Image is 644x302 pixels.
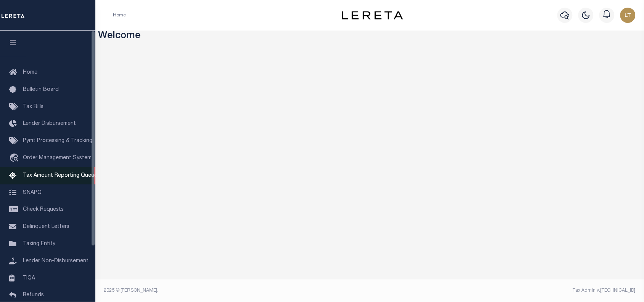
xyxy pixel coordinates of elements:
div: 2025 © [PERSON_NAME]. [98,287,370,294]
img: svg+xml;base64,PHN2ZyB4bWxucz0iaHR0cDovL3d3dy53My5vcmcvMjAwMC9zdmciIHBvaW50ZXItZXZlbnRzPSJub25lIi... [620,8,636,23]
span: Pymt Processing & Tracking [23,138,92,144]
img: logo-dark.svg [342,11,403,19]
span: Bulletin Board [23,87,59,92]
span: Refunds [23,292,44,298]
span: Taxing Entity [23,241,55,247]
span: Tax Amount Reporting Queue [23,173,97,178]
span: Lender Non-Disbursement [23,258,89,264]
div: Tax Admin v.[TECHNICAL_ID] [375,287,636,294]
span: TIQA [23,275,35,281]
span: Delinquent Letters [23,224,69,229]
h3: Welcome [98,31,641,42]
span: Home [23,70,37,75]
li: Home [113,12,126,19]
i: travel_explore [9,153,21,163]
span: Check Requests [23,207,64,212]
span: Lender Disbursement [23,121,76,126]
span: Tax Bills [23,104,43,110]
span: Order Management System [23,155,92,161]
span: SNAPQ [23,190,42,195]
